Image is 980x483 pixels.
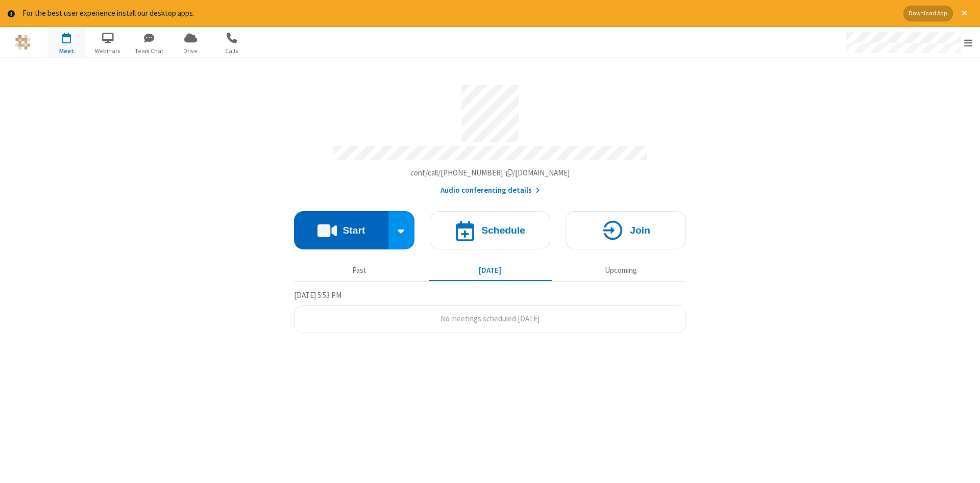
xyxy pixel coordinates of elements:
[294,289,686,333] section: Today's Meetings
[294,290,341,300] span: [DATE] 5:53 PM
[836,27,980,58] div: Open menu
[171,46,210,56] span: Drive
[15,35,31,50] img: QA Selenium DO NOT DELETE OR CHANGE
[559,261,682,281] button: Upcoming
[294,211,388,249] button: Start
[130,46,168,56] span: Team Chat
[429,261,552,281] button: [DATE]
[440,314,540,323] span: No meetings scheduled [DATE]
[4,27,42,58] button: Logo
[294,77,686,196] section: Account details
[47,46,86,56] span: Meet
[903,6,953,21] button: Download App
[430,211,550,249] button: Schedule
[481,225,525,235] h4: Schedule
[22,8,896,19] div: For the best user experience install our desktop apps.
[298,261,421,281] button: Past
[213,46,251,56] span: Calls
[440,185,540,196] button: Audio conferencing details
[957,6,972,21] button: Close alert
[410,167,570,179] button: Copy my meeting room linkCopy my meeting room link
[388,211,415,249] div: Start conference options
[630,225,650,235] h4: Join
[410,168,570,177] span: Copy my meeting room link
[342,225,365,235] h4: Start
[89,46,127,56] span: Webinars
[566,211,686,249] button: Join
